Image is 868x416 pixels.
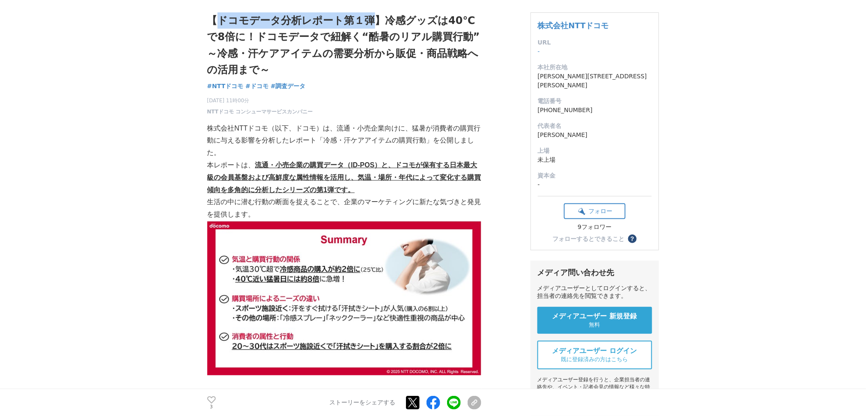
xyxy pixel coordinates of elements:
div: メディアユーザーとしてログインすると、担当者の連絡先を閲覧できます。 [537,285,652,300]
div: メディアユーザー登録を行うと、企業担当者の連絡先や、イベント・記者会見の情報など様々な特記情報を閲覧できます。 ※内容はストーリー・プレスリリースにより異なります。 [537,376,652,413]
dt: 上場 [538,146,652,155]
span: メディアユーザー 新規登録 [552,312,637,321]
dd: [PERSON_NAME] [538,131,652,140]
dt: 資本金 [538,171,652,180]
a: 株式会社NTTドコモ [538,21,609,30]
button: フォロー [564,203,626,219]
div: メディア問い合わせ先 [537,267,652,278]
a: メディアユーザー ログイン 既に登録済みの方はこちら [537,341,652,369]
a: メディアユーザー 新規登録 無料 [537,307,652,334]
span: 無料 [589,321,600,329]
span: メディアユーザー ログイン [552,347,637,356]
img: thumbnail_af365790-7c2e-11f0-b615-69af31696622.png [207,221,481,375]
p: 株式会社NTTドコモ（以下、ドコモ）は、流通・小売企業向けに、猛暑が消費者の購買行動に与える影響を分析したレポート「冷感・汗ケアアイテムの購買行動」を公開しました。 [207,122,481,159]
p: 本レポートは、 [207,159,481,196]
span: #調査データ [271,82,306,90]
p: 生活の中に潜む行動の断面を捉えることで、企業のマーケティングに新たな気づきと発見を提供します。 [207,196,481,221]
div: フォローするとできること [553,236,625,242]
dd: 未上場 [538,155,652,164]
button: ？ [628,235,637,243]
a: #NTTドコモ [207,82,244,91]
dt: 本社所在地 [538,63,652,72]
dd: [PERSON_NAME][STREET_ADDRESS][PERSON_NAME] [538,72,652,90]
dd: - [538,47,652,56]
div: 9フォロワー [564,223,626,231]
dt: 電話番号 [538,97,652,106]
a: #調査データ [271,82,306,91]
h1: 【ドコモデータ分析レポート第１弾】冷感グッズは40℃で8倍に！ドコモデータで紐解く“酷暑のリアル購買行動”～冷感・汗ケアアイテムの需要分析から販促・商品戦略への活用まで～ [207,12,481,78]
a: NTTドコモ コンシューマサービスカンパニー [207,108,313,116]
dd: [PHONE_NUMBER] [538,106,652,115]
span: ？ [629,236,635,242]
a: #ドコモ [245,82,268,91]
span: #ドコモ [245,82,268,90]
p: ストーリーをシェアする [330,399,396,407]
span: 既に登録済みの方はこちら [561,356,628,363]
dd: - [538,180,652,189]
dt: 代表者名 [538,122,652,131]
p: 3 [207,404,216,409]
span: [DATE] 11時00分 [207,97,313,104]
span: #NTTドコモ [207,82,244,90]
u: 流通・小売企業の購買データ（ID-POS）と、ドコモが保有する日本最大級の会員基盤および高鮮度な属性情報を活用し、気温・場所・年代によって変化する購買傾向を多角的に分析したシリーズの第1弾です。 [207,161,481,193]
dt: URL [538,38,652,47]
